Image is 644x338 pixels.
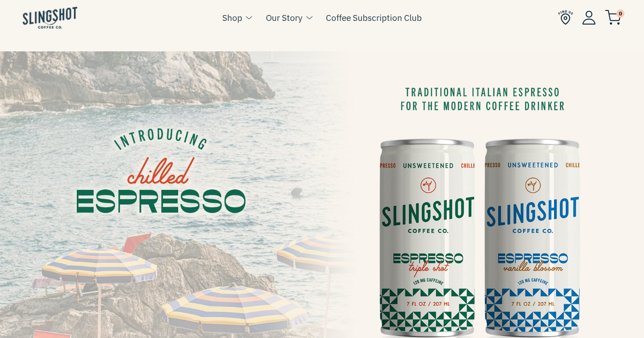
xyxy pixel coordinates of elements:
[266,11,302,25] a: Our Story
[616,10,624,18] span: 0
[222,11,242,25] a: Shop
[558,10,573,25] img: Find Us
[326,11,422,25] a: Coffee Subscription Club
[605,10,621,25] img: cart
[582,10,596,25] img: Account
[605,12,621,23] a: 0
